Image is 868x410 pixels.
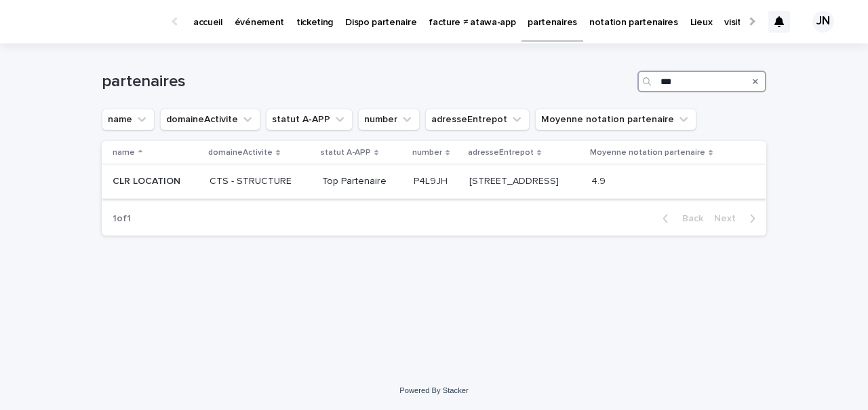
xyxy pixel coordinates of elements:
div: JN [812,11,834,33]
p: [STREET_ADDRESS] [469,173,561,187]
p: number [412,145,442,160]
span: Back [674,214,703,223]
p: 1 of 1 [102,202,142,236]
tr: CLR LOCATIONCLR LOCATION CTS - STRUCTURETop PartenaireP4L9JHP4L9JH [STREET_ADDRESS][STREET_ADDRES... [102,165,766,199]
button: name [102,109,155,130]
span: Next [714,214,744,223]
p: CTS - STRUCTURE [210,176,311,187]
a: Powered By Stacker [399,386,468,394]
button: Moyenne notation partenaire [535,109,696,130]
p: CLR LOCATION [113,173,183,187]
button: statut A-APP [266,109,353,130]
p: adresseEntrepot [468,145,534,160]
button: Next [709,212,766,225]
p: domaineActivite [208,145,273,160]
button: number [358,109,420,130]
p: P4L9JH [414,173,450,187]
p: Top Partenaire [322,176,403,187]
p: statut A-APP [321,145,371,160]
h1: partenaires [102,72,632,92]
p: 4.9 [591,173,608,187]
p: name [113,145,135,160]
button: domaineActivite [160,109,260,130]
input: Search [637,71,766,92]
p: Moyenne notation partenaire [590,145,705,160]
img: Ls34BcGeRexTGTNfXpUC [27,8,159,35]
button: Back [652,212,709,225]
button: adresseEntrepot [425,109,530,130]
